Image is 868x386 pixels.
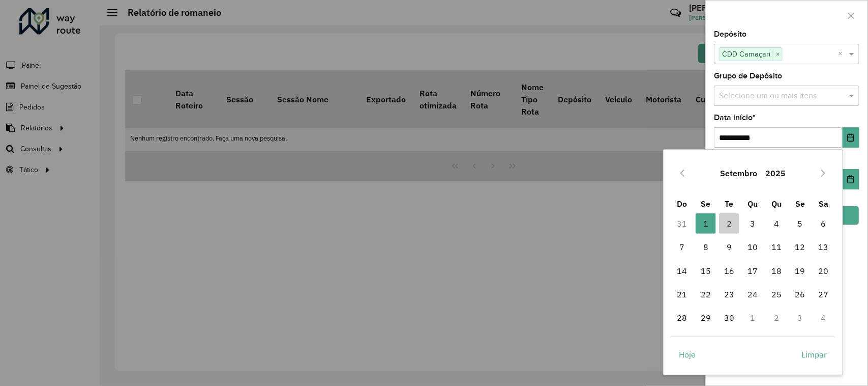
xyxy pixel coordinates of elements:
span: × [773,48,782,61]
td: 24 [741,283,765,306]
td: 6 [812,212,835,235]
span: Hoje [679,348,696,361]
span: 13 [814,237,834,257]
span: Qu [771,199,782,209]
td: 28 [670,306,694,329]
button: Choose Date [843,169,859,189]
td: 11 [765,235,788,259]
label: Depósito [714,28,746,40]
td: 27 [812,283,835,306]
td: 4 [765,212,788,235]
span: Qu [748,199,758,209]
button: Choose Month [716,161,761,185]
td: 5 [788,212,812,235]
span: CDD Camaçari [720,48,773,60]
td: 9 [717,235,741,259]
span: Se [701,199,711,209]
span: 27 [814,284,834,305]
span: 3 [743,213,763,234]
span: 4 [766,213,787,234]
td: 18 [765,259,788,282]
span: 22 [696,284,716,305]
td: 21 [670,283,694,306]
span: 26 [790,284,811,305]
span: 2 [719,213,739,234]
span: Limpar [801,348,827,361]
td: 8 [694,235,717,259]
td: 29 [694,306,717,329]
span: Se [795,199,805,209]
td: 2 [765,306,788,329]
td: 1 [694,212,717,235]
span: Do [677,199,687,209]
span: 30 [719,308,739,328]
td: 25 [765,283,788,306]
label: Data início [714,112,756,124]
td: 13 [812,235,835,259]
span: 6 [814,213,834,234]
td: 16 [717,259,741,282]
span: 8 [696,237,716,257]
td: 3 [741,212,765,235]
span: 17 [743,261,763,281]
td: 10 [741,235,765,259]
td: 1 [741,306,765,329]
td: 23 [717,283,741,306]
span: 12 [790,237,811,257]
td: 14 [670,259,694,282]
td: 3 [788,306,812,329]
span: 24 [743,284,763,305]
td: 12 [788,235,812,259]
label: Grupo de Depósito [714,70,782,82]
td: 7 [670,235,694,259]
span: 19 [790,261,811,281]
span: 11 [766,237,787,257]
td: 15 [694,259,717,282]
span: 9 [719,237,739,257]
span: 20 [814,261,834,281]
span: 14 [672,261,693,281]
span: 21 [672,284,693,305]
td: 30 [717,306,741,329]
span: 15 [696,261,716,281]
td: 4 [812,306,835,329]
span: 29 [696,308,716,328]
span: 23 [719,284,739,305]
button: Choose Year [761,161,790,185]
button: Previous Month [674,165,691,181]
td: 22 [694,283,717,306]
div: Choose Date [663,149,843,375]
button: Hoje [670,344,704,365]
span: 5 [790,213,811,234]
span: Sa [819,199,828,209]
td: 20 [812,259,835,282]
span: 16 [719,261,739,281]
span: Clear all [838,48,847,60]
button: Next Month [815,165,831,181]
td: 19 [788,259,812,282]
span: 28 [672,308,693,328]
span: 18 [766,261,787,281]
button: Limpar [793,344,835,365]
span: 10 [743,237,763,257]
span: Te [725,199,734,209]
span: 25 [766,284,787,305]
span: 1 [696,213,716,234]
td: 2 [717,212,741,235]
td: 31 [670,212,694,235]
span: 7 [672,237,693,257]
td: 26 [788,283,812,306]
td: 17 [741,259,765,282]
button: Choose Date [843,127,859,148]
